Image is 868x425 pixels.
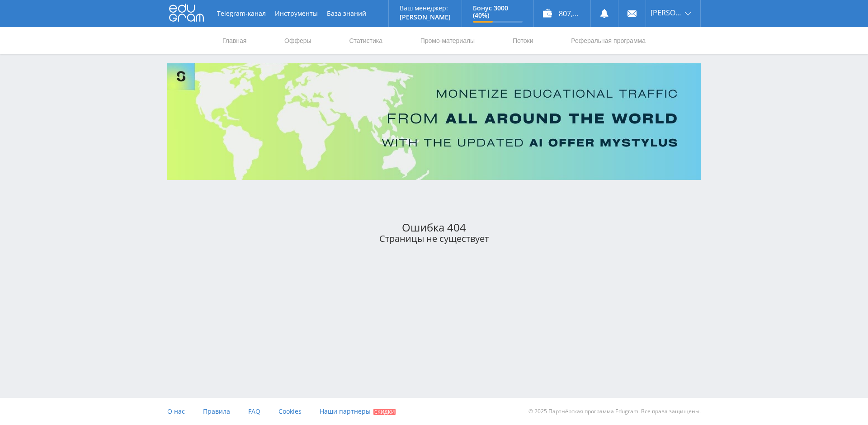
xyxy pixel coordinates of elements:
[570,27,646,54] a: Реферальная программа
[439,398,701,425] div: © 2025 Партнёрская программа Edugram. Все права защищены.
[167,233,701,244] div: Страницы не существует
[222,27,247,54] a: Главная
[278,398,302,425] a: Cookies
[373,409,396,415] span: Скидки
[420,27,476,54] a: Промо-материалы
[167,221,701,234] div: Ошибка 404
[248,398,260,425] a: FAQ
[400,5,451,12] p: Ваш менеджер:
[167,63,701,180] img: Banner
[348,27,383,54] a: Статистика
[320,407,371,416] span: Наши партнеры
[278,407,302,416] span: Cookies
[203,407,230,416] span: Правила
[248,407,260,416] span: FAQ
[167,407,185,416] span: О нас
[203,398,230,425] a: Правила
[473,5,523,19] p: Бонус 3000 (40%)
[167,398,185,425] a: О нас
[283,27,312,54] a: Офферы
[651,9,682,16] span: [PERSON_NAME]
[400,14,451,21] p: [PERSON_NAME]
[320,398,396,425] a: Наши партнеры Скидки
[512,27,534,54] a: Потоки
